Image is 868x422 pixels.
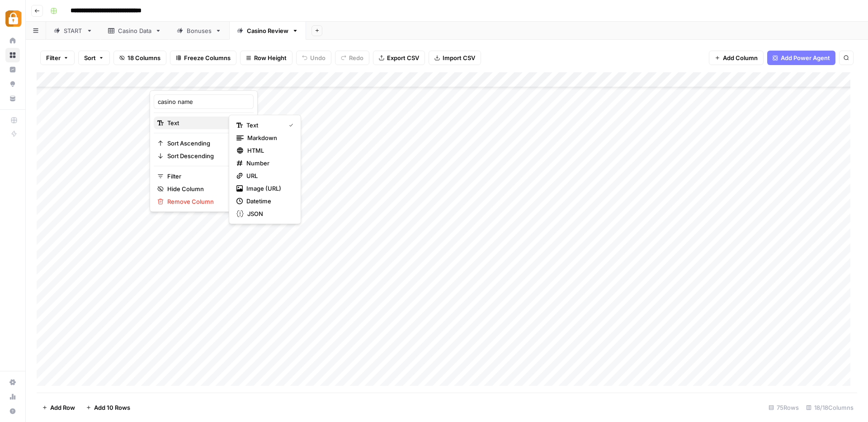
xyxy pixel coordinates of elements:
span: URL [246,171,290,180]
span: Number [246,159,290,168]
span: Datetime [246,197,290,206]
span: Text [246,121,282,130]
span: JSON [247,209,290,218]
span: Markdown [247,133,290,142]
span: Image (URL) [246,184,290,193]
span: HTML [247,146,290,155]
span: Text [167,118,237,127]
